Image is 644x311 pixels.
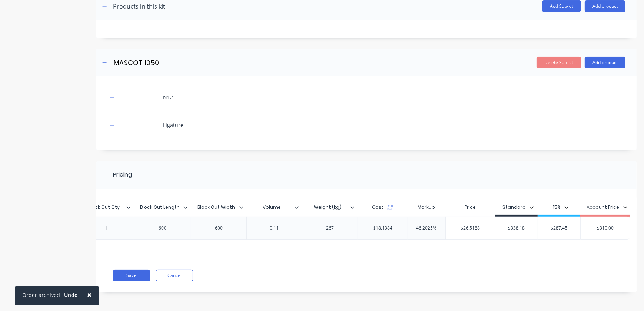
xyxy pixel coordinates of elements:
button: Add product [585,57,625,68]
div: 600 [200,223,238,233]
div: Order archived [22,291,60,299]
div: Weight (kg) [302,198,353,217]
div: $26.5188 [446,219,495,237]
div: 15% [553,204,561,211]
div: Standard [502,204,526,211]
div: Account Price [587,204,619,211]
div: Markup [408,200,445,215]
button: Add product [585,0,625,12]
div: Cost [358,200,408,215]
div: Pricing [113,170,132,180]
div: Weight (kg) [302,200,358,215]
div: Block Out Qty [78,200,134,215]
button: Standard [499,202,538,213]
span: × [87,290,92,300]
div: Block Out Length [134,198,186,217]
div: Price [445,200,495,215]
div: 46.2025% [408,219,445,237]
div: Volume [246,200,302,215]
div: Block Out Width [191,198,242,217]
div: 0.11 [256,223,293,233]
div: Block Out Qty [78,198,129,217]
button: Save [113,270,150,281]
button: Account Price [583,202,631,213]
button: Delete Sub-kit [537,57,581,68]
div: 1 [88,223,125,233]
input: Enter sub-kit name [113,57,244,68]
div: $287.45 [538,219,580,237]
div: Ligature [163,121,183,129]
div: N12 [163,93,173,101]
span: Cost [372,204,384,211]
button: Cancel [156,270,193,281]
div: $338.18 [495,219,538,237]
div: $18.1384 [367,219,398,237]
button: Undo [60,290,82,301]
div: Products in this kit [113,2,165,11]
div: Block Out Length [134,200,191,215]
button: Add Sub-kit [542,0,581,12]
button: 15% [550,202,572,213]
div: 267 [312,223,349,233]
div: $310.00 [581,219,630,237]
div: Block Out Width [191,200,246,215]
div: Volume [246,198,298,217]
div: 600 [144,223,181,233]
button: Close [80,286,99,304]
